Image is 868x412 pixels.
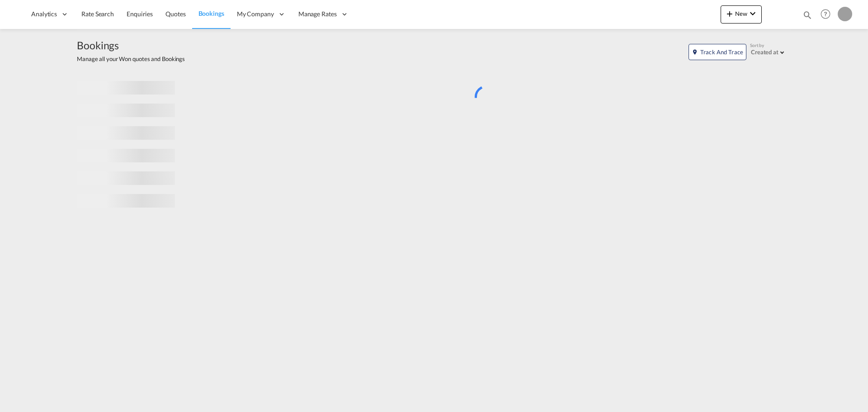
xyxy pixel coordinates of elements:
[298,9,337,19] span: Manage Rates
[77,55,185,63] span: Manage all your Won quotes and Bookings
[237,9,274,19] span: My Company
[818,6,833,22] span: Help
[198,9,224,17] span: Bookings
[31,9,57,19] span: Analytics
[77,38,185,52] span: Bookings
[818,6,838,23] div: Help
[165,10,185,18] span: Quotes
[802,10,812,24] div: icon-magnify
[750,42,764,48] span: Sort by
[724,10,758,17] span: New
[81,10,114,18] span: Rate Search
[802,10,812,20] md-icon: icon-magnify
[747,8,758,19] md-icon: icon-chevron-down
[724,8,735,19] md-icon: icon-plus 400-fg
[721,5,762,24] button: icon-plus 400-fgNewicon-chevron-down
[689,44,746,60] button: icon-map-markerTrack and Trace
[692,49,698,55] md-icon: icon-map-marker
[751,48,778,56] div: Created at
[127,10,153,18] span: Enquiries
